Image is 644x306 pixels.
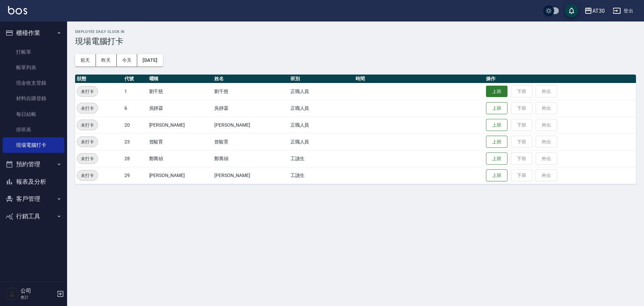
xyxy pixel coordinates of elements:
[213,83,288,100] td: 劉千慈
[582,4,607,18] button: AT30
[117,54,138,67] button: 今天
[3,75,64,91] a: 現金收支登錄
[77,138,98,145] span: 未打卡
[565,4,578,17] button: save
[137,54,163,67] button: [DATE]
[289,100,354,117] td: 正職人員
[3,60,64,75] a: 帳單列表
[484,75,636,83] th: 操作
[3,91,64,106] a: 材料自購登錄
[75,54,96,67] button: 前天
[77,88,98,95] span: 未打卡
[20,294,55,300] p: 會計
[77,105,98,112] span: 未打卡
[610,5,636,17] button: 登出
[148,100,213,117] td: 吳靜霖
[123,100,148,117] td: 6
[289,75,354,83] th: 班別
[213,75,288,83] th: 姓名
[148,75,213,83] th: 暱稱
[75,30,636,34] h2: Employee Daily Clock In
[289,83,354,100] td: 正職人員
[486,102,507,115] button: 上班
[289,150,354,167] td: 工讀生
[5,287,19,301] img: Person
[213,133,288,150] td: 曾駿育
[148,133,213,150] td: 曾駿育
[354,75,484,83] th: 時間
[289,167,354,184] td: 工讀生
[123,133,148,150] td: 23
[20,288,55,294] h5: 公司
[75,37,636,46] h3: 現場電腦打卡
[486,136,507,148] button: 上班
[3,190,64,208] button: 客戶管理
[213,150,288,167] td: 鄭喬禎
[3,24,64,42] button: 櫃檯作業
[486,152,507,165] button: 上班
[123,83,148,100] td: 1
[3,156,64,173] button: 預約管理
[213,100,288,117] td: 吳靜霖
[123,150,148,167] td: 28
[8,6,27,14] img: Logo
[486,169,507,182] button: 上班
[148,117,213,133] td: [PERSON_NAME]
[148,83,213,100] td: 劉千慈
[77,172,98,179] span: 未打卡
[148,167,213,184] td: [PERSON_NAME]
[3,208,64,225] button: 行銷工具
[592,7,605,15] div: AT30
[123,75,148,83] th: 代號
[3,122,64,137] a: 排班表
[213,167,288,184] td: [PERSON_NAME]
[486,119,507,131] button: 上班
[289,117,354,133] td: 正職人員
[3,106,64,122] a: 每日結帳
[96,54,117,67] button: 昨天
[75,75,123,83] th: 狀態
[3,173,64,190] button: 報表及分析
[123,167,148,184] td: 29
[3,44,64,60] a: 打帳單
[77,155,98,162] span: 未打卡
[213,117,288,133] td: [PERSON_NAME]
[289,133,354,150] td: 正職人員
[148,150,213,167] td: 鄭喬禎
[77,122,98,129] span: 未打卡
[486,86,507,97] button: 上班
[123,117,148,133] td: 20
[3,137,64,153] a: 現場電腦打卡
